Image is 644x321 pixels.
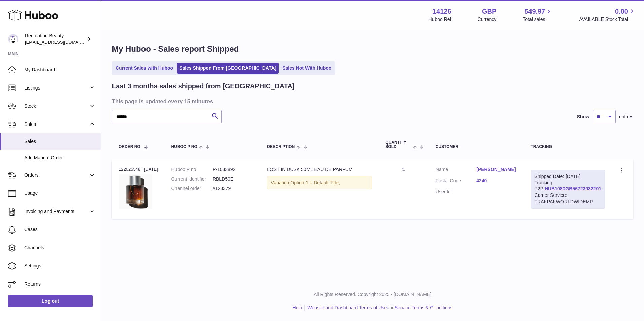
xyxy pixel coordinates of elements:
[24,190,96,197] span: Usage
[395,305,453,310] a: Service Terms & Conditions
[112,44,633,55] h1: My Huboo - Sales report Shipped
[24,263,96,269] span: Settings
[24,103,89,109] span: Stock
[119,166,158,172] div: 122025548 | [DATE]
[8,34,18,44] img: customercare@recreationbeauty.com
[579,7,636,23] a: 0.00 AVAILABLE Stock Total
[307,305,387,310] a: Website and Dashboard Terms of Use
[8,295,93,307] a: Log out
[476,166,517,173] a: [PERSON_NAME]
[385,140,411,149] span: Quantity Sold
[106,291,639,298] p: All Rights Reserved. Copyright 2025 - [DOMAIN_NAME]
[171,185,213,192] dt: Channel order
[305,305,452,311] li: and
[177,63,279,74] a: Sales Shipped From [GEOGRAPHIC_DATA]
[577,114,589,120] label: Show
[293,305,302,310] a: Help
[213,185,254,192] dd: #123379
[25,39,99,45] span: [EMAIL_ADDRESS][DOMAIN_NAME]
[429,16,451,23] div: Huboo Ref
[523,7,553,23] a: 549.97 Total sales
[478,16,497,23] div: Currency
[24,226,96,233] span: Cases
[436,145,517,149] div: Customer
[24,172,89,178] span: Orders
[267,145,295,149] span: Description
[432,7,451,16] strong: 14126
[119,174,152,209] img: LostInDusk50ml.jpg
[119,145,140,149] span: Order No
[280,63,334,74] a: Sales Not With Huboo
[524,7,545,16] span: 549.97
[267,166,372,173] div: LOST IN DUSK 50ML EAU DE PARFUM
[290,180,340,185] span: Option 1 = Default Title;
[615,7,628,16] span: 0.00
[24,138,96,145] span: Sales
[482,7,496,16] strong: GBP
[436,178,476,186] dt: Postal Code
[24,208,89,215] span: Invoicing and Payments
[545,186,601,191] a: HUB1080GB56723932201
[619,114,633,120] span: entries
[112,82,295,91] h2: Last 3 months sales shipped from [GEOGRAPHIC_DATA]
[24,67,96,73] span: My Dashboard
[213,166,254,173] dd: P-1033892
[531,145,605,149] div: Tracking
[24,245,96,251] span: Channels
[24,281,96,287] span: Returns
[436,189,476,195] dt: User Id
[113,63,175,74] a: Current Sales with Huboo
[24,155,96,161] span: Add Manual Order
[267,176,372,190] div: Variation:
[24,121,89,128] span: Sales
[171,166,213,173] dt: Huboo P no
[523,16,553,23] span: Total sales
[213,176,254,182] dd: RBLD50E
[436,166,476,174] dt: Name
[579,16,636,23] span: AVAILABLE Stock Total
[535,173,601,180] div: Shipped Date: [DATE]
[476,178,517,184] a: 4240
[24,85,89,91] span: Listings
[535,192,601,205] div: Carrier Service: TRAKPAKWORLDWIDEMP
[25,33,86,45] div: Recreation Beauty
[171,145,197,149] span: Huboo P no
[531,170,605,209] div: Tracking P2P:
[379,159,428,219] td: 1
[171,176,213,182] dt: Current identifier
[112,98,632,105] h3: This page is updated every 15 minutes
